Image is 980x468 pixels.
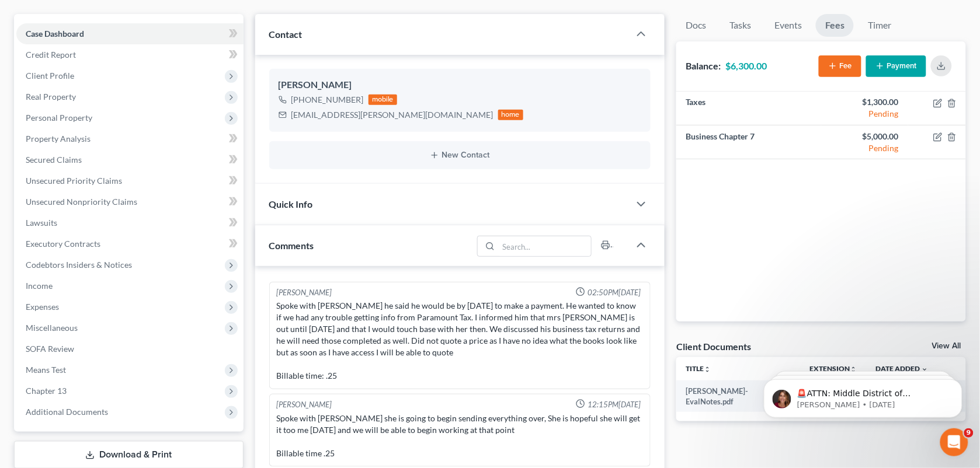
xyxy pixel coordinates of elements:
span: 9 [964,428,974,438]
span: 02:50PM[DATE] [588,287,641,298]
div: $5,000.00 [830,131,899,142]
div: [PERSON_NAME] [277,287,332,298]
div: Client Documents [676,340,751,352]
input: Search... [499,236,592,256]
button: Fee [819,55,861,77]
span: Secured Claims [26,155,82,165]
button: New Contact [279,151,642,160]
a: Case Dashboard [16,23,244,44]
span: Personal Property [26,113,92,123]
div: Pending [830,142,899,154]
div: mobile [369,95,398,105]
a: Lawsuits [16,212,244,233]
span: Comments [269,240,314,251]
strong: Balance: [686,60,721,71]
div: Spoke with [PERSON_NAME] he said he would be by [DATE] to make a payment. He wanted to know if we... [277,300,644,382]
a: View All [932,342,961,350]
span: 12:15PM[DATE] [588,399,641,410]
span: Case Dashboard [26,29,84,39]
a: SOFA Review [16,338,244,359]
a: Docs [676,14,715,37]
div: Spoke with [PERSON_NAME] she is going to begin sending everything over, She is hopeful she will g... [277,413,644,459]
strong: $6,300.00 [725,60,767,71]
a: Property Analysis [16,128,244,149]
span: Expenses [26,302,59,312]
a: Tasks [720,14,760,37]
a: Timer [859,14,901,37]
span: Additional Documents [26,407,108,417]
span: Income [26,281,53,291]
span: Unsecured Nonpriority Claims [26,197,137,207]
div: [PERSON_NAME] [279,78,642,92]
a: Secured Claims [16,149,244,170]
iframe: Intercom notifications message [746,355,980,436]
span: Chapter 13 [26,386,67,396]
a: Executory Contracts [16,233,244,254]
td: [PERSON_NAME]-EvalNotes.pdf [676,380,801,413]
a: Events [765,14,811,37]
td: Taxes [676,92,821,125]
a: Titleunfold_more [686,364,711,373]
span: Credit Report [26,50,76,60]
a: Unsecured Nonpriority Claims [16,191,244,212]
span: SOFA Review [26,344,74,354]
div: Pending [830,108,899,120]
a: Unsecured Priority Claims [16,170,244,191]
span: Codebtors Insiders & Notices [26,260,132,270]
div: [EMAIL_ADDRESS][PERSON_NAME][DOMAIN_NAME] [291,109,494,121]
div: [PHONE_NUMBER] [291,94,364,106]
span: Executory Contracts [26,239,100,249]
span: Lawsuits [26,218,57,228]
div: home [498,110,524,120]
div: $1,300.00 [830,96,899,108]
span: Unsecured Priority Claims [26,176,122,186]
td: Business Chapter 7 [676,125,821,159]
a: Credit Report [16,44,244,65]
i: unfold_more [704,366,711,373]
div: [PERSON_NAME] [277,399,332,410]
a: Fees [816,14,854,37]
span: Real Property [26,92,76,102]
span: Quick Info [269,198,313,209]
span: Contact [269,29,303,40]
span: Client Profile [26,71,74,81]
iframe: Intercom live chat [940,428,968,456]
span: Miscellaneous [26,323,78,333]
span: Means Test [26,365,66,375]
span: Property Analysis [26,134,91,144]
button: Payment [866,55,926,77]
